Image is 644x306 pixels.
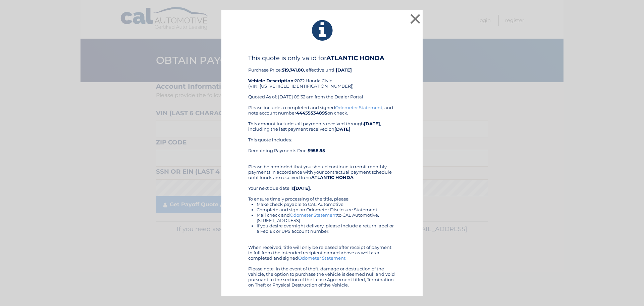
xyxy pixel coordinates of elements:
b: ATLANTIC HONDA [311,175,354,180]
b: $958.95 [308,148,325,153]
div: This quote includes: Remaining Payments Due: [248,137,396,159]
h4: This quote is only valid for [248,54,396,62]
b: [DATE] [334,126,351,132]
a: Odometer Statement [290,212,337,218]
b: [DATE] [336,67,352,73]
li: Make check payable to CAL Automotive [257,202,396,207]
button: × [409,12,422,26]
a: Odometer Statement [298,255,345,261]
b: 44455534895 [296,110,327,116]
div: Purchase Price: , effective until 2022 Honda Civic (VIN: [US_VEHICLE_IDENTIFICATION_NUMBER]) Quot... [248,54,396,105]
li: Mail check and to CAL Automotive, [STREET_ADDRESS] [257,212,396,223]
strong: Vehicle Description: [248,78,294,83]
b: $19,741.80 [282,67,304,73]
a: Odometer Statement [335,105,382,110]
b: [DATE] [364,121,380,126]
b: [DATE] [294,185,310,191]
b: ATLANTIC HONDA [326,54,384,62]
li: If you desire overnight delivery, please include a return label or a Fed Ex or UPS account number. [257,223,396,234]
li: Complete and sign an Odometer Disclosure Statement [257,207,396,212]
div: Please include a completed and signed , and note account number on check. This amount includes al... [248,105,396,288]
